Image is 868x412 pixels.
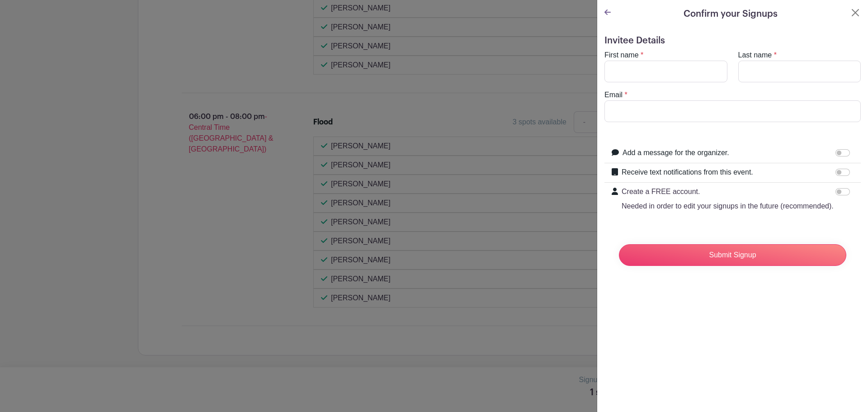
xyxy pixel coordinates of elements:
p: Needed in order to edit your signups in the future (recommended). [622,201,834,212]
label: Add a message for the organizer. [623,147,729,158]
button: Close [850,7,861,18]
h5: Invitee Details [604,35,861,46]
h5: Confirm your Signups [684,7,778,21]
p: Create a FREE account. [622,186,834,197]
label: Email [604,90,623,100]
label: Receive text notifications from this event. [622,167,753,178]
label: First name [604,50,639,61]
input: Submit Signup [619,244,846,266]
label: Last name [738,50,772,61]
